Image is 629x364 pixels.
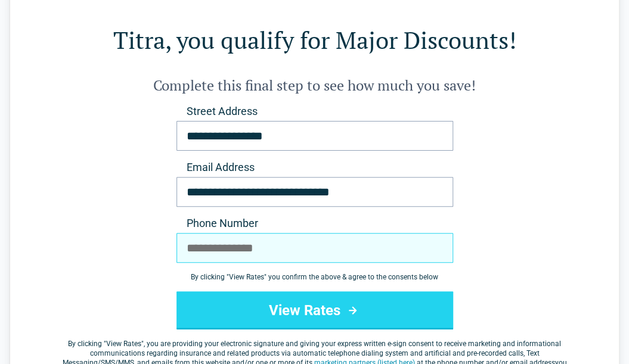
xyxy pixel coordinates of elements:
button: View Rates [176,291,453,329]
span: View Rates [106,340,141,348]
label: Street Address [176,104,453,119]
div: By clicking " View Rates " you confirm the above & agree to the consents below [176,272,453,282]
label: Email Address [176,160,453,175]
label: Phone Number [176,216,453,231]
h1: Titra, you qualify for Major Discounts! [58,23,571,57]
h2: Complete this final step to see how much you save! [58,76,571,95]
